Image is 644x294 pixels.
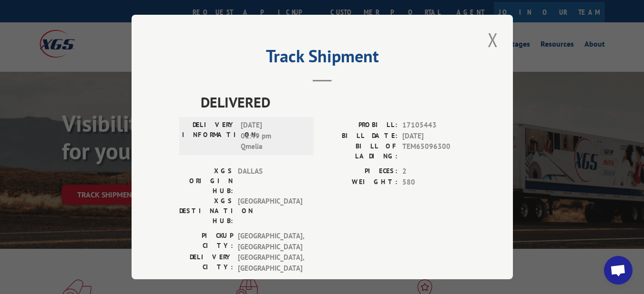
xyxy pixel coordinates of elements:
span: [GEOGRAPHIC_DATA] , [GEOGRAPHIC_DATA] [238,252,302,274]
label: DELIVERY CITY: [179,252,233,274]
span: 580 [402,176,465,187]
span: [DATE] [402,130,465,141]
span: DALLAS [238,166,302,196]
a: Open chat [604,256,633,284]
span: TEM65096300 [402,141,465,161]
label: PIECES: [322,166,398,177]
label: PROBILL: [322,120,398,131]
h2: Track Shipment [179,49,465,68]
span: [GEOGRAPHIC_DATA] , [GEOGRAPHIC_DATA] [238,231,302,252]
label: PICKUP CITY: [179,231,233,252]
span: DELIVERED [201,91,465,113]
span: [GEOGRAPHIC_DATA] [238,196,302,226]
button: Close modal [485,27,501,53]
label: XGS ORIGIN HUB: [179,166,233,196]
label: XGS DESTINATION HUB: [179,196,233,226]
span: [DATE] 01:49 pm Qmelia [241,120,305,152]
span: 17105443 [402,120,465,131]
label: BILL DATE: [322,130,398,141]
label: DELIVERY INFORMATION: [182,120,236,152]
label: BILL OF LADING: [322,141,398,161]
span: 2 [402,166,465,177]
label: WEIGHT: [322,176,398,187]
